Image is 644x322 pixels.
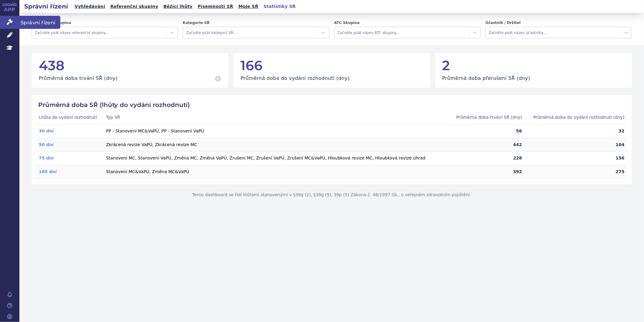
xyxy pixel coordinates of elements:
th: 165 dní [36,165,104,179]
th: 56 [449,125,525,138]
th: Průměrná doba trvání SŘ (dny) [449,111,525,124]
h2: Průměrná doba SŘ (lhůty do vydání rozhodnutí) [36,101,627,108]
th: Průměrná doba do vydání rozhodnutí (dny) [525,111,627,124]
div: Začněte psát název referenční skupiny... [35,29,163,36]
label: Referenční skupina [32,20,178,26]
th: 50 dní [36,138,104,152]
th: Typ SŘ [104,111,449,124]
div: Začněte psát kategorii SŘ... [186,29,315,36]
a: Referenční skupiny [109,2,160,11]
label: Účastník / Držitel [485,20,632,26]
th: 156 [525,152,627,165]
h2: Správní řízení [19,2,73,11]
h3: Průměrná doba do vydání rozhodnutí (dny) [240,75,350,82]
th: 30 dní [36,125,104,138]
label: ATC Skupina [334,20,481,26]
th: 392 [449,165,525,179]
th: Stanovení MC&VaPÚ, Změna MC&VaPÚ [104,165,449,179]
p: Tento dashboard se řídí lhůtami stanovenými v §39g (2), §39g (9), 39p (5) Zákona č. 48/1997 Sb., ... [32,185,632,205]
th: PP - Stanovení MC&VaPÚ, PP - Stanovení VaPÚ [104,125,449,138]
a: Moje SŘ [236,2,260,11]
th: Lhůta do vydání rozhodnutí [36,111,104,124]
div: Začněte psát název ATC skupiny... [337,29,466,36]
a: Běžící lhůty [162,2,194,11]
label: Kategorie SŘ [183,20,329,26]
h3: Průměrná doba trvání SŘ (dny) [39,75,118,82]
div: 2 [442,58,625,73]
th: 228 [449,152,525,165]
span: Správní řízení [19,16,60,29]
th: 442 [449,138,525,152]
th: Stanovení MC, Stanovení VaPÚ, Změna MC, Změna VaPÚ, Zrušení MC, Zrušení VaPÚ, Zrušení MC&VaPÚ, Hl... [104,152,449,165]
th: Zkrácená revize VaPÚ, Zkrácená revize MC [104,138,449,152]
h3: Průměrná doba přerušení SŘ (dny) [442,75,530,82]
a: Statistiky SŘ [262,2,297,11]
div: Začněte psát název účastníka... [489,29,617,36]
div: 166 [240,58,423,73]
th: 75 dní [36,152,104,165]
th: 104 [525,138,627,152]
th: 32 [525,125,627,138]
a: Vyhledávání [73,2,107,11]
a: Písemnosti SŘ [196,2,235,11]
div: 438 [39,58,221,73]
th: 275 [525,165,627,179]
